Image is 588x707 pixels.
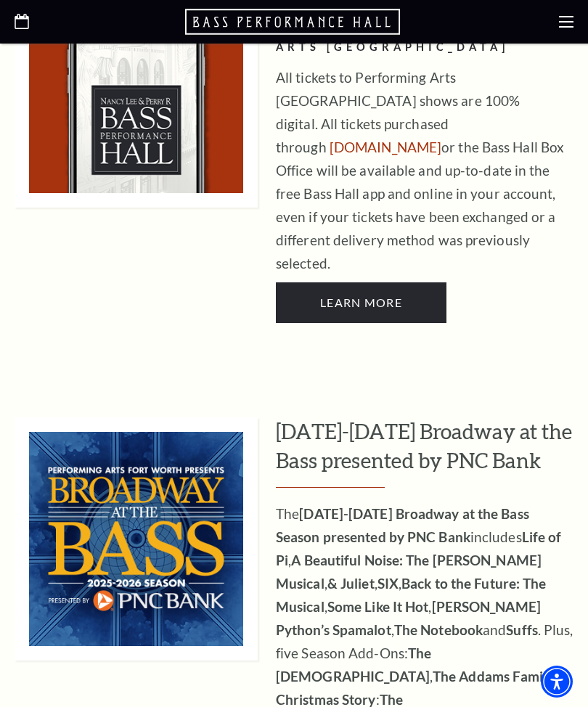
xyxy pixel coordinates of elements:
[330,139,441,155] a: [DOMAIN_NAME]
[320,295,402,309] span: Learn More
[276,139,564,271] span: or the Bass Hall Box Office will be available and up-to-date in the free Bass Hall app and online...
[185,7,403,36] a: Open this option
[506,621,538,638] strong: Suffs
[276,575,546,615] strong: Back to the Future: The Musical
[276,66,573,275] p: All tickets to Performing Arts [GEOGRAPHIC_DATA] shows are 100% digital. All tickets purchased th...
[276,417,573,488] h3: [DATE]-[DATE] Broadway at the Bass presented by PNC Bank
[15,14,29,30] a: Open this option
[276,282,446,323] a: Learn More PRESENTED BY PERFORMING ARTS FORT WORTH
[377,575,399,592] strong: SIX
[541,666,573,698] div: Accessibility Menu
[276,505,529,545] strong: [DATE]-[DATE] Broadway at the Bass Season
[15,417,258,661] img: 2025-2026 Broadway at the Bass presented by PNC Bank
[394,621,483,638] strong: The Notebook
[323,528,470,545] strong: presented by PNC Bank
[327,598,429,615] strong: Some Like It Hot
[276,552,542,592] strong: A Beautiful Noise: The [PERSON_NAME] Musical
[327,575,375,592] strong: & Juliet
[433,668,555,684] strong: The Addams Family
